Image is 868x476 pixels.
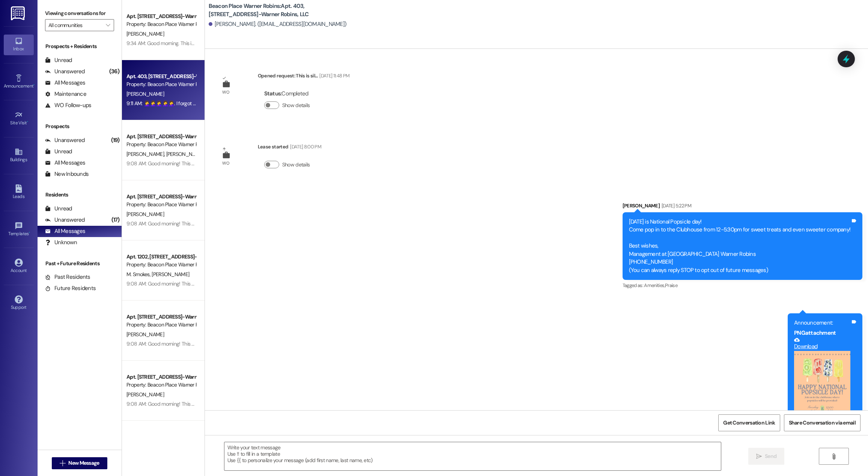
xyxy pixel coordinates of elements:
div: Tagged as: [623,280,863,291]
div: : Completed [264,88,313,100]
div: [DATE] 8:00 PM [288,143,321,151]
div: WO Follow-ups [45,101,91,109]
span: [PERSON_NAME] [126,391,164,398]
div: Unanswered [45,136,85,144]
span: Share Conversation via email [789,419,856,427]
div: Past Residents [45,273,90,281]
div: [PERSON_NAME]. ([EMAIL_ADDRESS][DOMAIN_NAME]) [209,20,347,28]
span: [PERSON_NAME] [152,271,189,278]
button: Zoom image [794,351,850,430]
a: Leads [4,182,34,202]
span: New Message [68,459,99,467]
span: [PERSON_NAME] [126,151,166,157]
label: Viewing conversations for [45,8,114,19]
i:  [60,460,65,466]
span: Send [765,452,776,460]
div: Lease started [258,143,321,153]
a: Templates • [4,219,34,240]
div: 9:11 AM: 🤦‍♀️🤦‍♀️🤦‍♀️🤦‍♀️🤦‍♀️. I forgot to leave mine out!!!!! and im headed to [GEOGRAPHIC_DATA]... [126,100,513,107]
div: Unknown [45,239,77,246]
div: Property: Beacon Place Warner Robins [126,141,196,148]
button: Send [748,448,785,465]
div: Apt. [STREET_ADDRESS]-Warner Robins, LLC [126,313,196,321]
span: [PERSON_NAME] [126,30,164,37]
b: Status [264,90,281,97]
div: Unread [45,205,72,213]
div: All Messages [45,79,85,87]
span: [PERSON_NAME] [166,151,203,157]
div: [DATE] 5:22 PM [660,202,691,210]
div: Property: Beacon Place Warner Robins [126,20,196,28]
span: Get Conversation Link [723,419,775,427]
div: Apt. [STREET_ADDRESS]-Warner Robins, LLC [126,12,196,20]
div: New Inbounds [45,170,89,178]
div: Residents [38,191,122,199]
span: • [33,82,35,88]
b: Beacon Place Warner Robins: Apt. 403, [STREET_ADDRESS]-Warner Robins, LLC [209,2,359,18]
div: Property: Beacon Place Warner Robins [126,321,196,329]
span: [PERSON_NAME] [126,331,164,338]
a: Download [794,337,850,350]
div: [PERSON_NAME] [623,202,863,212]
div: [DATE] 11:48 PM [317,72,349,80]
div: Property: Beacon Place Warner Robins [126,80,196,88]
div: All Messages [45,227,85,235]
div: Prospects + Residents [38,42,122,50]
div: Unread [45,148,72,156]
div: Apt. 403, [STREET_ADDRESS]-Warner Robins, LLC [126,73,196,80]
div: 9:34 AM: Good morning. This is Mailyn from 3206. I am currently out of state and will not be able... [126,40,527,47]
label: Show details [282,101,310,109]
div: [DATE] is National Popsicle day! Come pop in to the Clubhouse from 12-5:30pm for sweet treats and... [629,218,851,274]
i:  [831,453,836,459]
div: Prospects [38,122,122,130]
i:  [756,453,762,459]
button: New Message [52,457,107,469]
a: Inbox [4,35,34,55]
div: WO [222,159,229,167]
img: ResiDesk Logo [11,6,26,20]
div: Maintenance [45,90,86,98]
div: Apt. [STREET_ADDRESS]-Warner Robins, LLC [126,133,196,141]
div: Unread [45,56,72,64]
div: Apt. 1202, [STREET_ADDRESS]-Warner Robins, LLC [126,253,196,261]
a: Support [4,293,34,313]
input: All communities [48,19,102,31]
span: M. Smokes [126,271,152,278]
label: Show details [282,161,310,169]
div: Unanswered [45,68,85,76]
div: Property: Beacon Place Warner Robins [126,261,196,269]
i:  [106,22,110,28]
span: [PERSON_NAME] [126,91,164,97]
div: Opened request: This is sil... [258,72,350,82]
button: Get Conversation Link [718,414,780,431]
a: Account [4,256,34,277]
a: Site Visit • [4,109,34,129]
div: (36) [107,66,122,77]
span: Praise [665,282,677,289]
div: All Messages [45,159,85,167]
button: Share Conversation via email [784,414,860,431]
div: (17) [110,214,122,226]
b: PNG attachment [794,329,836,337]
span: Amenities , [644,282,665,289]
div: WO [222,88,229,96]
a: Buildings [4,145,34,166]
div: Property: Beacon Place Warner Robins [126,381,196,389]
div: Property: Beacon Place Warner Robins [126,201,196,209]
div: Unanswered [45,216,85,224]
span: [PERSON_NAME] [126,211,164,218]
div: Future Residents [45,284,96,292]
div: (19) [109,134,122,146]
div: Past + Future Residents [38,260,122,267]
span: • [27,119,28,124]
span: • [29,230,30,235]
div: Announcement: [794,319,850,327]
div: Apt. [STREET_ADDRESS]-Warner Robins, LLC [126,373,196,381]
div: Apt. [STREET_ADDRESS]-Warner Robins, LLC [126,193,196,201]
